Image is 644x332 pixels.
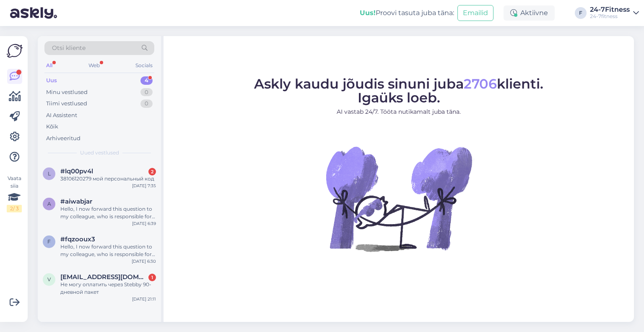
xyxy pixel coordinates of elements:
button: Emailid [457,5,493,21]
div: Kõik [46,123,58,131]
div: Socials [134,60,154,71]
div: Minu vestlused [46,88,88,97]
span: a [47,201,51,207]
div: 24-7Fitness [590,6,630,13]
div: [DATE] 6:39 [132,220,156,227]
span: Uued vestlused [80,149,119,157]
div: Hello, I now forward this question to my colleague, who is responsible for this. The reply will b... [60,243,156,258]
span: #aiwabjar [60,198,92,205]
span: #fqzooux3 [60,235,95,243]
div: Vaata siia [7,175,22,212]
span: f [47,238,51,245]
div: 0 [140,99,153,108]
span: v [47,276,51,282]
img: Askly Logo [7,43,23,59]
span: 2706 [464,76,497,92]
span: vitali.dambajev@gmail.com [60,273,148,281]
div: 1 [148,274,156,281]
div: [DATE] 21:11 [132,296,156,302]
div: [DATE] 6:30 [132,258,156,264]
div: 4 [140,76,153,85]
span: Otsi kliente [52,44,86,52]
img: No Chat active [323,123,474,274]
div: F [575,7,587,19]
div: 0 [140,88,153,97]
span: Askly kaudu jõudis sinuni juba klienti. Igaüks loeb. [254,76,543,106]
div: Web [87,60,101,71]
div: Не могу оплатить через Stebby 90-дневной пакет [60,281,156,296]
div: All [44,60,54,71]
div: Tiimi vestlused [46,99,87,108]
b: Uus! [360,9,376,17]
div: 2 [148,168,156,175]
div: 24-7fitness [590,13,630,20]
p: AI vastab 24/7. Tööta nutikamalt juba täna. [254,107,543,116]
div: Proovi tasuta juba täna: [360,8,454,18]
div: Aktiivne [504,5,555,21]
span: l [48,170,51,177]
div: Arhiveeritud [46,134,80,143]
div: [DATE] 7:35 [132,183,156,189]
a: 24-7Fitness24-7fitness [590,6,639,20]
div: 2 / 3 [7,205,22,212]
div: AI Assistent [46,111,77,120]
span: #lq00pv4l [60,167,93,175]
div: Uus [46,76,57,85]
div: 38106120279 мой персональный код [60,175,156,183]
div: Hello, I now forward this question to my colleague, who is responsible for this. The reply will b... [60,205,156,220]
